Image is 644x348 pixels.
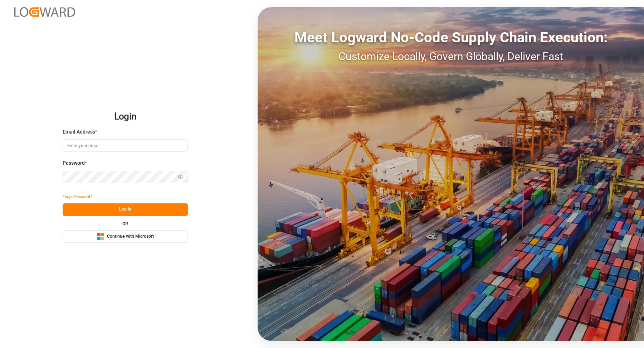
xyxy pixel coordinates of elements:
[63,105,188,128] h2: Login
[63,191,92,203] button: Forgot Password?
[258,48,644,64] div: Customize Locally, Govern Globally, Deliver Fast
[63,203,188,216] button: Log In
[107,233,154,240] span: Continue with Microsoft
[63,230,188,243] button: Continue with Microsoft
[258,27,644,48] div: Meet Logward No-Code Supply Chain Execution:
[14,7,75,17] img: Logward_new_orange.png
[63,159,85,167] span: Password
[63,139,188,152] input: Enter your email
[122,222,128,226] small: OR
[63,128,95,136] span: Email Address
